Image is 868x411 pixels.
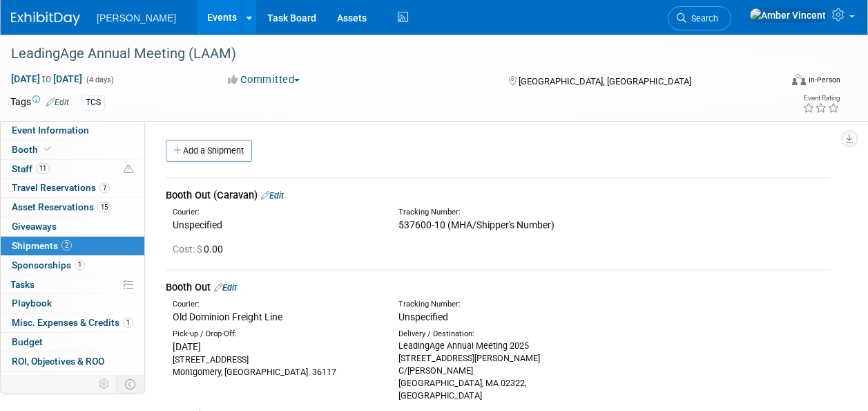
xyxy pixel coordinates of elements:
a: Add a Shipment [166,140,252,162]
span: Staff [12,163,50,174]
span: 0.00 [173,244,229,255]
span: Sponsorships [12,259,85,271]
div: In-Person [808,75,840,85]
a: Search [668,6,731,30]
span: Booth [12,144,54,155]
div: Event Rating [802,95,840,102]
span: Event Information [12,125,89,136]
button: Committed [223,73,305,87]
span: Attachments [12,375,81,386]
span: 537600-10 (MHA/Shipper's Number) [398,219,554,230]
span: Potential Scheduling Conflict -- at least one attendee is tagged in another overlapping event. [124,163,133,176]
span: Misc. Expenses & Credits [12,317,133,328]
div: [DATE] [173,340,378,354]
a: Event Information [1,121,144,140]
div: Unspecified [173,218,378,232]
a: Staff11 [1,160,144,179]
span: Tasks [10,279,35,290]
span: [PERSON_NAME] [97,12,176,24]
a: Edit [46,98,69,107]
span: 1 [75,259,85,270]
img: Amber Vincent [749,8,827,23]
span: Playbook [12,298,52,309]
a: Edit [214,282,237,293]
span: 11 [36,163,50,174]
div: Courier: [173,299,378,310]
span: Budget [12,336,43,347]
span: Search [686,13,718,24]
a: Misc. Expenses & Credits1 [1,313,144,332]
a: Budget [1,333,144,351]
div: LeadingAge Annual Meeting (LAAM) [6,42,769,66]
a: Travel Reservations7 [1,179,144,197]
div: Delivery / Destination: [398,329,604,340]
div: Courier: [173,207,378,218]
span: Giveaways [12,221,57,232]
div: Old Dominion Freight Line [173,310,378,324]
a: Booth [1,140,144,159]
div: Booth Out [166,280,830,295]
img: ExhibitDay [11,12,80,26]
img: Format-Inperson.png [792,74,806,85]
div: Tracking Number: [398,299,660,310]
a: Playbook [1,294,144,313]
a: Edit [261,190,284,201]
td: Tags [10,95,69,111]
span: to [40,73,53,84]
i: Booth reservation complete [44,145,51,153]
a: Shipments2 [1,237,144,255]
span: [GEOGRAPHIC_DATA], [GEOGRAPHIC_DATA] [519,76,691,86]
div: Tracking Number: [398,207,660,218]
span: 2 [61,240,72,250]
div: [STREET_ADDRESS] Montgomery, [GEOGRAPHIC_DATA]. 36117 [173,354,378,378]
div: Booth Out (Caravan) [166,188,830,203]
span: 7 [99,183,110,193]
span: Cost: $ [173,244,204,255]
td: Toggle Event Tabs [117,375,145,393]
span: 15 [97,202,111,212]
span: 5 [70,375,81,385]
span: ROI, Objectives & ROO [12,356,104,367]
a: Asset Reservations15 [1,198,144,217]
div: LeadingAge Annual Meeting 2025 [STREET_ADDRESS][PERSON_NAME] C/[PERSON_NAME] [GEOGRAPHIC_DATA], M... [398,340,604,402]
span: Travel Reservations [12,182,110,193]
span: [DATE] [DATE] [10,73,83,85]
a: Giveaways [1,217,144,236]
div: Pick-up / Drop-Off: [173,329,378,340]
span: (4 days) [85,75,114,84]
span: Shipments [12,240,72,251]
a: Attachments5 [1,372,144,390]
div: TCS [81,95,105,110]
a: Sponsorships1 [1,256,144,275]
span: 1 [123,318,133,328]
td: Personalize Event Tab Strip [93,375,117,393]
a: Tasks [1,275,144,294]
span: Asset Reservations [12,201,111,212]
a: ROI, Objectives & ROO [1,352,144,371]
span: Unspecified [398,311,448,322]
div: Event Format [720,72,840,93]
